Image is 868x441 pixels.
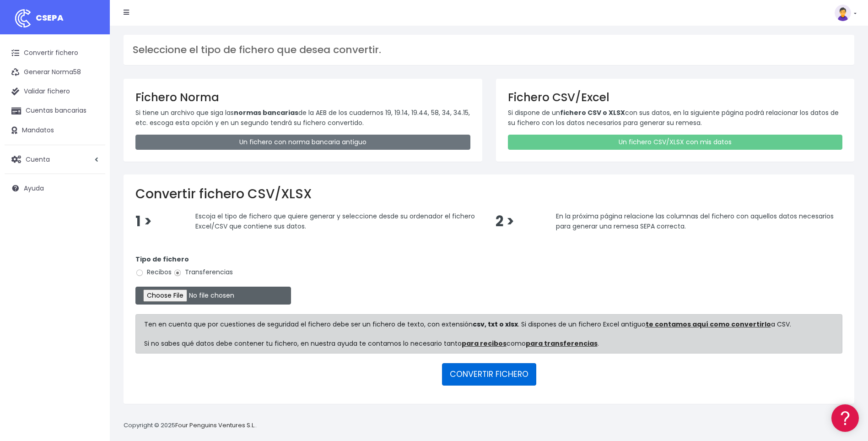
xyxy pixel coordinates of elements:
[5,179,105,198] a: Ayuda
[526,339,598,348] a: para transferencias
[124,421,257,430] p: Copyright © 2025 .
[135,314,842,354] div: Ten en cuenta que por cuestiones de seguridad el fichero debe ser un fichero de texto, con extens...
[508,135,843,150] a: Un fichero CSV/XLSX con mis datos
[835,5,851,21] img: profile
[135,91,470,104] h3: Fichero Norma
[646,320,771,329] a: te contamos aquí como convertirlo
[442,363,536,385] button: CONVERTIR FICHERO
[133,44,845,56] h3: Seleccione el tipo de fichero que desea convertir.
[195,212,475,231] span: Escoja el tipo de fichero que quiere generar y seleccione desde su ordenador el fichero Excel/CSV...
[135,135,470,150] a: Un fichero con norma bancaria antiguo
[135,267,172,277] label: Recibos
[36,12,64,23] span: CSEPA
[5,82,105,101] a: Validar fichero
[173,267,233,277] label: Transferencias
[508,108,843,128] p: Si dispone de un con sus datos, en la siguiente página podrá relacionar los datos de su fichero c...
[496,212,514,231] span: 2 >
[135,108,470,128] p: Si tiene un archivo que siga las de la AEB de los cuadernos 19, 19.14, 19.44, 58, 34, 34.15, etc....
[5,63,105,82] a: Generar Norma58
[234,108,298,117] strong: normas bancarias
[5,101,105,120] a: Cuentas bancarias
[560,108,625,117] strong: fichero CSV o XLSX
[508,91,843,104] h3: Fichero CSV/Excel
[5,121,105,140] a: Mandatos
[135,212,152,231] span: 1 >
[5,44,105,63] a: Convertir fichero
[11,7,34,30] img: logo
[473,320,518,329] strong: csv, txt o xlsx
[556,212,834,231] span: En la próxima página relacione las columnas del fichero con aquellos datos necesarios para genera...
[135,186,842,202] h2: Convertir fichero CSV/XLSX
[26,154,50,163] span: Cuenta
[5,150,105,169] a: Cuenta
[135,255,189,264] strong: Tipo de fichero
[175,421,255,430] a: Four Penguins Ventures S.L.
[24,184,44,193] span: Ayuda
[462,339,507,348] a: para recibos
